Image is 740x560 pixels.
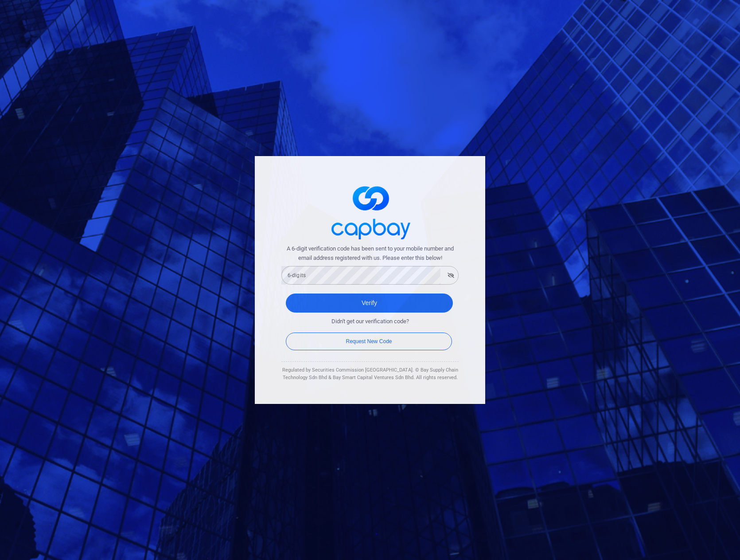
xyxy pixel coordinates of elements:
button: Verify [286,294,453,313]
span: Didn't get our verification code? [331,317,409,326]
img: logo [326,178,414,244]
span: A 6-digit verification code has been sent to your mobile number and email address registered with... [281,244,459,263]
button: Request New Code [286,333,452,350]
div: Regulated by Securities Commission [GEOGRAPHIC_DATA]. © Bay Supply Chain Technology Sdn Bhd & Bay... [281,366,459,382]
